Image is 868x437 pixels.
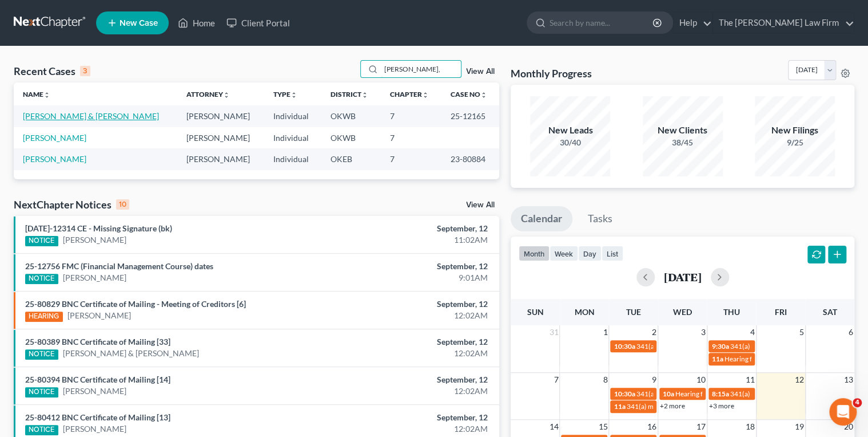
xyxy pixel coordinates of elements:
[480,92,487,99] i: unfold_more
[116,199,129,210] div: 10
[67,310,131,321] a: [PERSON_NAME]
[63,348,199,359] a: [PERSON_NAME] & [PERSON_NAME]
[25,375,170,384] a: 25-80394 BNC Certificate of Mailing [14]
[25,223,172,233] a: [DATE]-12314 CE - Missing Signature (bk)
[341,261,488,272] div: September, 12
[23,154,86,164] a: [PERSON_NAME]
[749,325,756,339] span: 4
[651,373,658,387] span: 9
[264,105,321,127] td: Individual
[450,90,487,99] a: Case Nounfold_more
[700,325,707,339] span: 3
[421,92,428,99] i: unfold_more
[389,90,428,99] a: Chapterunfold_more
[643,137,723,148] div: 38/45
[177,105,264,127] td: [PERSON_NAME]
[626,402,797,411] span: 341(a) meeting for [PERSON_NAME] & [PERSON_NAME]
[853,398,862,407] span: 4
[823,307,837,317] span: Sat
[466,68,495,76] a: View All
[550,12,654,33] input: Search by name...
[361,92,368,99] i: unfold_more
[712,389,729,398] span: 8:15a
[695,420,707,434] span: 17
[23,111,159,121] a: [PERSON_NAME] & [PERSON_NAME]
[14,198,129,211] div: NextChapter Notices
[466,201,495,209] a: View All
[712,342,729,351] span: 9:30a
[664,271,702,283] h2: [DATE]
[552,373,559,387] span: 7
[829,398,857,426] iframe: Intercom live chat
[578,206,623,231] a: Tasks
[673,307,692,317] span: Wed
[273,90,297,99] a: Typeunfold_more
[530,137,610,148] div: 30/40
[636,389,746,398] span: 341(a) meeting for [PERSON_NAME]
[63,234,126,246] a: [PERSON_NAME]
[843,420,854,434] span: 20
[80,66,90,76] div: 3
[614,342,635,351] span: 10:30a
[713,13,854,33] a: The [PERSON_NAME] Law Firm
[172,13,221,33] a: Home
[530,124,610,137] div: New Leads
[25,412,170,422] a: 25-80412 BNC Certificate of Mailing [13]
[223,92,230,99] i: unfold_more
[794,373,805,387] span: 12
[341,272,488,284] div: 9:01AM
[602,373,608,387] span: 8
[25,299,246,309] a: 25-80829 BNC Certificate of Mailing - Meeting of Creditors [6]
[775,307,787,317] span: Fri
[744,420,756,434] span: 18
[25,425,58,435] div: NOTICE
[794,420,805,434] span: 19
[511,206,572,231] a: Calendar
[23,133,86,143] a: [PERSON_NAME]
[25,312,63,322] div: HEARING
[186,90,230,99] a: Attorneyunfold_more
[381,61,461,77] input: Search by name...
[847,325,854,339] span: 6
[23,90,50,99] a: Nameunfold_more
[330,90,368,99] a: Districtunfold_more
[712,355,723,363] span: 11a
[43,92,50,99] i: unfold_more
[744,373,756,387] span: 11
[798,325,805,339] span: 5
[674,13,712,33] a: Help
[321,105,380,127] td: OKWB
[25,236,58,246] div: NOTICE
[25,349,58,360] div: NOTICE
[341,223,488,234] div: September, 12
[574,307,594,317] span: Mon
[550,246,578,261] button: week
[63,423,126,435] a: [PERSON_NAME]
[843,373,854,387] span: 13
[723,307,740,317] span: Thu
[548,420,559,434] span: 14
[441,148,499,170] td: 23-80884
[341,348,488,359] div: 12:02AM
[519,246,550,261] button: month
[290,92,297,99] i: unfold_more
[341,336,488,348] div: September, 12
[602,246,623,261] button: list
[177,148,264,170] td: [PERSON_NAME]
[25,261,213,271] a: 25-12756 FMC (Financial Management Course) dates
[578,246,602,261] button: day
[548,325,559,339] span: 31
[651,325,658,339] span: 2
[341,412,488,423] div: September, 12
[380,127,441,148] td: 7
[63,385,126,397] a: [PERSON_NAME]
[380,148,441,170] td: 7
[177,127,264,148] td: [PERSON_NAME]
[341,374,488,385] div: September, 12
[527,307,544,317] span: Sun
[341,385,488,397] div: 12:02AM
[626,307,641,317] span: Tue
[14,64,90,78] div: Recent Cases
[25,274,58,284] div: NOTICE
[264,148,321,170] td: Individual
